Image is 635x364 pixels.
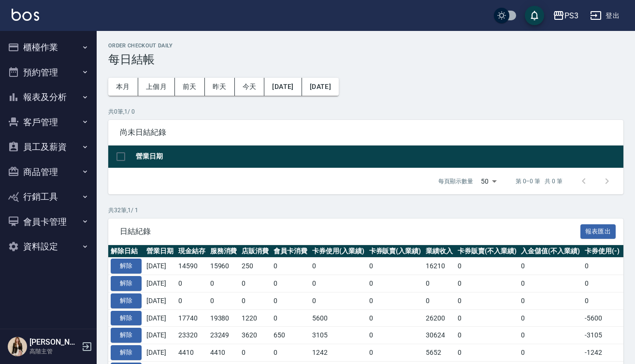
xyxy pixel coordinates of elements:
[582,245,622,258] th: 卡券使用(-)
[271,258,310,275] td: 0
[144,292,176,309] td: [DATE]
[367,292,424,309] td: 0
[580,226,616,235] a: 報表匯出
[4,60,93,85] button: 預約管理
[108,53,623,66] h3: 每日結帳
[208,258,240,275] td: 15960
[239,258,271,275] td: 250
[4,209,93,234] button: 會員卡管理
[239,344,271,362] td: 0
[310,292,367,309] td: 0
[138,78,175,96] button: 上個月
[423,275,455,292] td: 0
[264,78,302,96] button: [DATE]
[455,292,519,309] td: 0
[111,345,142,360] button: 解除
[310,344,367,362] td: 1242
[176,275,208,292] td: 0
[120,227,580,236] span: 日結紀錄
[302,78,339,96] button: [DATE]
[310,327,367,344] td: 3105
[111,293,142,308] button: 解除
[108,107,623,116] p: 共 0 筆, 1 / 0
[519,327,582,344] td: 0
[208,309,240,327] td: 19380
[455,309,519,327] td: 0
[367,344,424,362] td: 0
[516,177,563,186] p: 第 0–0 筆 共 0 筆
[582,327,622,344] td: -3105
[519,344,582,362] td: 0
[586,7,623,25] button: 登出
[144,245,176,258] th: 營業日期
[455,344,519,362] td: 0
[176,309,208,327] td: 17740
[271,309,310,327] td: 0
[367,258,424,275] td: 0
[208,344,240,362] td: 4410
[438,177,473,186] p: 每頁顯示數量
[176,245,208,258] th: 現金結存
[582,258,622,275] td: 0
[144,309,176,327] td: [DATE]
[582,309,622,327] td: -5600
[519,258,582,275] td: 0
[519,309,582,327] td: 0
[108,245,144,258] th: 解除日結
[310,245,367,258] th: 卡券使用(入業績)
[271,327,310,344] td: 650
[310,258,367,275] td: 0
[133,146,623,168] th: 營業日期
[4,35,93,60] button: 櫃檯作業
[423,344,455,362] td: 5652
[310,275,367,292] td: 0
[423,309,455,327] td: 26200
[367,245,424,258] th: 卡券販賣(入業績)
[367,275,424,292] td: 0
[111,311,142,326] button: 解除
[144,275,176,292] td: [DATE]
[455,258,519,275] td: 0
[455,275,519,292] td: 0
[239,327,271,344] td: 3620
[271,292,310,309] td: 0
[477,168,500,194] div: 50
[239,275,271,292] td: 0
[176,344,208,362] td: 4410
[271,344,310,362] td: 0
[175,78,205,96] button: 前天
[271,275,310,292] td: 0
[176,327,208,344] td: 23320
[108,206,623,215] p: 共 32 筆, 1 / 1
[208,292,240,309] td: 0
[4,110,93,135] button: 客戶管理
[4,184,93,209] button: 行銷工具
[582,344,622,362] td: -1242
[108,78,138,96] button: 本月
[144,344,176,362] td: [DATE]
[423,245,455,258] th: 業績收入
[239,245,271,258] th: 店販消費
[455,327,519,344] td: 0
[525,6,544,25] button: save
[564,10,578,22] div: PS3
[29,347,79,356] p: 高階主管
[205,78,235,96] button: 昨天
[144,327,176,344] td: [DATE]
[176,292,208,309] td: 0
[580,224,616,239] button: 報表匯出
[582,275,622,292] td: 0
[235,78,265,96] button: 今天
[4,160,93,185] button: 商品管理
[423,258,455,275] td: 16210
[455,245,519,258] th: 卡券販賣(不入業績)
[423,327,455,344] td: 30624
[519,292,582,309] td: 0
[239,292,271,309] td: 0
[519,245,582,258] th: 入金儲值(不入業績)
[4,134,93,160] button: 員工及薪資
[144,258,176,275] td: [DATE]
[12,9,39,21] img: Logo
[208,275,240,292] td: 0
[4,234,93,259] button: 資料設定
